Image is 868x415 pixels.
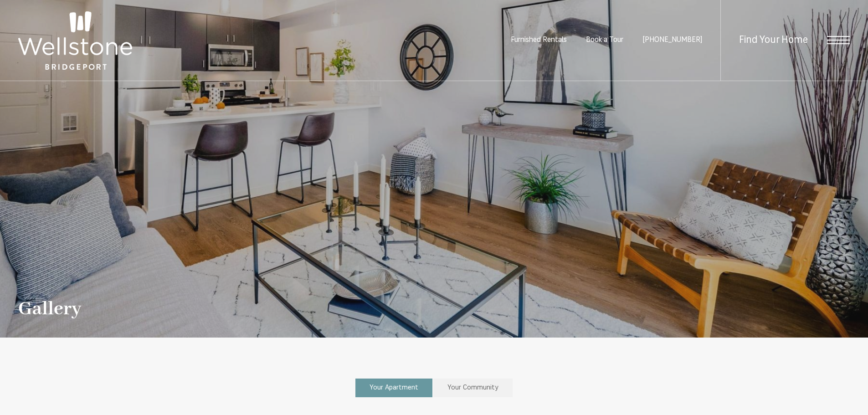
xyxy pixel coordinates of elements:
[586,36,623,44] a: Book a Tour
[433,379,513,397] a: Your Community
[355,379,432,397] a: Your Apartment
[18,11,132,70] img: Wellstone
[827,36,850,44] button: Open Menu
[447,384,498,391] span: Your Community
[511,36,567,44] a: Furnished Rentals
[18,299,81,319] h1: Gallery
[739,35,808,46] a: Find Your Home
[642,36,702,44] span: [PHONE_NUMBER]
[370,384,418,391] span: Your Apartment
[642,36,702,44] a: Call Us at (253) 642-8681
